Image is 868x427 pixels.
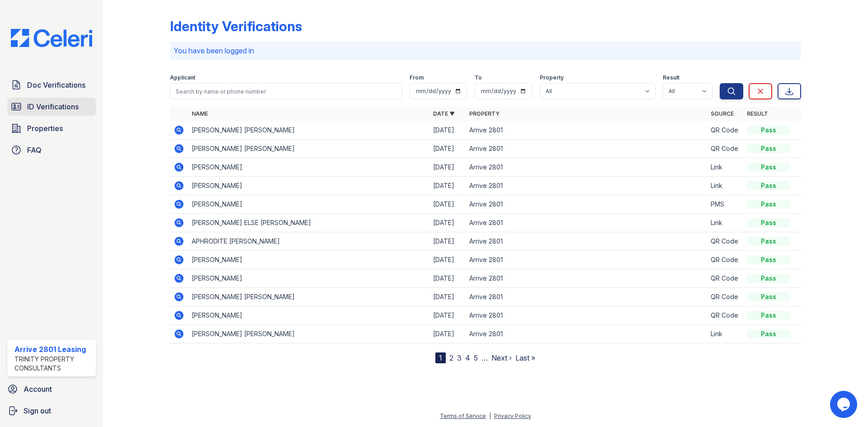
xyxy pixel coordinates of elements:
td: Arrive 2801 [466,195,707,214]
a: Account [4,380,99,398]
td: APHRODITE [PERSON_NAME] [188,232,429,251]
td: [PERSON_NAME] [188,251,429,269]
td: [DATE] [429,306,466,325]
td: [PERSON_NAME] [188,177,429,195]
label: Result [663,74,679,81]
td: Arrive 2801 [466,214,707,232]
td: [PERSON_NAME] [188,158,429,177]
td: [DATE] [429,269,466,288]
td: QR Code [707,121,743,140]
label: Property [540,74,564,81]
iframe: chat widget [830,391,859,418]
div: Pass [747,163,790,172]
div: Trinity Property Consultants [14,355,92,373]
td: [PERSON_NAME] [PERSON_NAME] [188,325,429,343]
td: Link [707,214,743,232]
div: Pass [747,126,790,135]
a: Privacy Policy [494,413,531,419]
div: Pass [747,274,790,283]
a: Last » [515,353,535,362]
td: Arrive 2801 [466,325,707,343]
td: QR Code [707,269,743,288]
div: Pass [747,292,790,301]
td: [PERSON_NAME] [188,195,429,214]
span: Doc Verifications [27,80,85,90]
td: Arrive 2801 [466,288,707,306]
div: Pass [747,255,790,264]
td: [DATE] [429,232,466,251]
td: QR Code [707,140,743,158]
span: Account [24,384,52,394]
a: Source [711,110,734,117]
td: QR Code [707,288,743,306]
div: Pass [747,311,790,320]
label: Applicant [170,74,195,81]
a: 5 [474,353,478,362]
div: Pass [747,144,790,153]
td: [DATE] [429,288,466,306]
td: [PERSON_NAME] ELSE [PERSON_NAME] [188,214,429,232]
td: Link [707,158,743,177]
td: QR Code [707,306,743,325]
td: [PERSON_NAME] [PERSON_NAME] [188,288,429,306]
div: Pass [747,218,790,227]
a: Next › [491,353,512,362]
div: Identity Verifications [170,18,302,34]
td: PMS [707,195,743,214]
td: [DATE] [429,177,466,195]
td: [PERSON_NAME] [PERSON_NAME] [188,121,429,140]
div: Pass [747,200,790,209]
div: Arrive 2801 Leasing [14,344,92,355]
td: [PERSON_NAME] [PERSON_NAME] [188,140,429,158]
span: FAQ [27,145,42,155]
td: [DATE] [429,158,466,177]
td: [PERSON_NAME] [188,306,429,325]
a: Properties [7,119,96,137]
a: Result [747,110,768,117]
td: Arrive 2801 [466,177,707,195]
a: Sign out [4,402,99,420]
span: Properties [27,123,63,134]
td: [DATE] [429,251,466,269]
td: [DATE] [429,325,466,343]
td: [DATE] [429,140,466,158]
td: [DATE] [429,195,466,214]
img: CE_Logo_Blue-a8612792a0a2168367f1c8372b55b34899dd931a85d93a1a3d3e32e68fde9ad4.png [4,29,99,47]
td: Arrive 2801 [466,121,707,140]
a: 3 [457,353,462,362]
a: 4 [465,353,470,362]
input: Search by name or phone number [170,83,402,99]
td: QR Code [707,251,743,269]
div: | [489,413,491,419]
span: Sign out [24,405,51,416]
label: To [475,74,482,81]
div: 1 [435,352,446,363]
td: Arrive 2801 [466,158,707,177]
a: Date ▼ [433,110,455,117]
a: Terms of Service [440,413,486,419]
td: Arrive 2801 [466,251,707,269]
a: Doc Verifications [7,76,96,94]
div: Pass [747,237,790,246]
p: You have been logged in [174,45,797,56]
span: … [481,352,488,363]
td: [DATE] [429,121,466,140]
a: Name [192,110,208,117]
td: Arrive 2801 [466,232,707,251]
a: ID Verifications [7,98,96,116]
a: 2 [449,353,453,362]
a: Property [469,110,500,117]
td: QR Code [707,232,743,251]
td: Link [707,325,743,343]
td: Arrive 2801 [466,140,707,158]
td: Link [707,177,743,195]
td: [PERSON_NAME] [188,269,429,288]
td: Arrive 2801 [466,269,707,288]
td: [DATE] [429,214,466,232]
td: Arrive 2801 [466,306,707,325]
div: Pass [747,181,790,190]
div: Pass [747,329,790,338]
label: From [410,74,424,81]
span: ID Verifications [27,101,79,112]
